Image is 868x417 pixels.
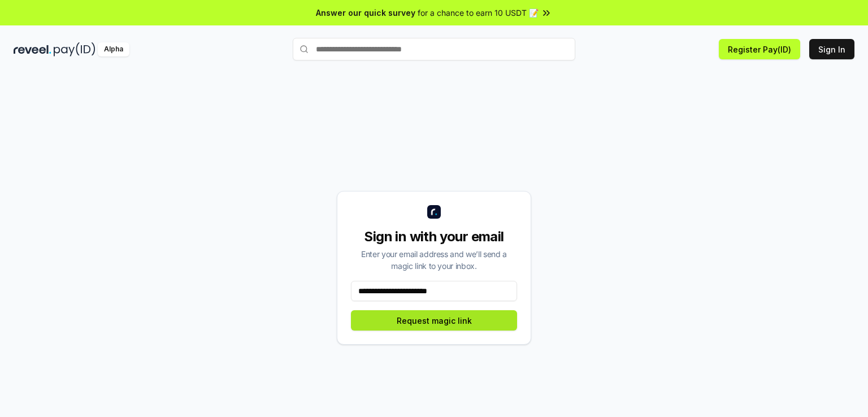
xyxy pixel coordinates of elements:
button: Request magic link [351,310,517,331]
button: Sign In [809,39,854,59]
img: reveel_dark [14,42,51,57]
img: pay_id [54,42,96,57]
div: Alpha [98,42,129,57]
span: Answer our quick survey [316,7,415,19]
div: Sign in with your email [351,228,517,246]
span: for a chance to earn 10 USDT 📝 [418,7,539,19]
button: Register Pay(ID) [719,39,800,59]
div: Enter your email address and we’ll send a magic link to your inbox. [351,248,517,272]
img: logo_small [427,205,441,219]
